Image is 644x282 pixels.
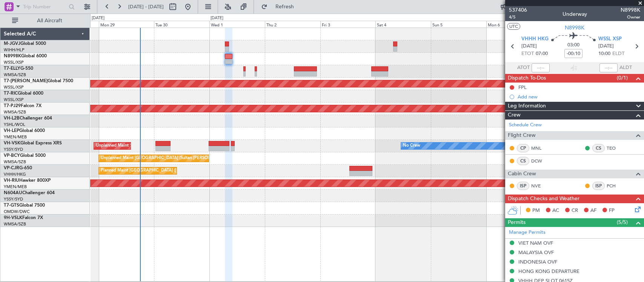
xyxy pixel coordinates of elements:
a: NVE [531,182,548,189]
span: N8998K [565,24,584,32]
span: Refresh [269,4,301,9]
a: YSSY/SYD [4,147,23,152]
span: 10:00 [598,50,610,58]
div: CP [517,144,529,152]
a: VH-RIUHawker 800XP [4,178,51,183]
span: VH-LEP [4,129,19,133]
input: Trip Number [23,1,66,12]
div: Planned Maint [GEOGRAPHIC_DATA] ([GEOGRAPHIC_DATA] Intl) [101,165,227,176]
a: WSSL/XSP [4,97,24,103]
span: AC [552,207,559,215]
span: (5/5) [617,218,628,226]
a: WMSA/SZB [4,72,26,78]
span: N8998K [621,6,640,14]
span: VHHH HKG [521,35,549,43]
a: YSHL/WOL [4,122,25,127]
span: Cabin Crew [508,170,536,178]
a: WSSL/XSP [4,60,24,65]
div: Wed 1 [209,21,265,28]
div: CS [517,157,529,165]
span: VH-VSK [4,141,20,146]
span: ALDT [619,64,632,72]
input: --:-- [532,63,550,72]
a: Schedule Crew [509,121,542,129]
span: Crew [508,111,521,120]
div: ISP [517,182,529,190]
a: DCW [531,158,548,164]
a: VH-VSKGlobal Express XRS [4,141,62,146]
a: 9H-VSLKFalcon 7X [4,216,43,220]
a: WIHH/HLP [4,47,25,53]
div: CS [592,144,605,152]
span: VP-CJR [4,166,19,170]
div: VIET NAM OVF [518,240,553,246]
div: Unplanned Maint Sydney ([PERSON_NAME] Intl) [96,140,189,152]
a: N604AUChallenger 604 [4,191,55,195]
span: 9H-VSLK [4,216,22,220]
span: T7-ELLY [4,66,20,71]
a: T7-RICGlobal 6000 [4,91,43,96]
span: Leg Information [508,102,546,110]
div: Tue 30 [154,21,209,28]
div: INDONESIA OVF [518,259,557,265]
span: ETOT [521,50,534,58]
div: HONG KONG DEPARTURE [518,268,579,274]
button: UTC [507,23,520,30]
span: WSSL XSP [598,35,622,43]
span: M-JGVJ [4,41,20,46]
a: T7-GTSGlobal 7500 [4,203,45,208]
a: PCH [607,182,624,189]
div: Sun 5 [431,21,486,28]
a: VP-CJRG-650 [4,166,32,170]
span: Dispatch Checks and Weather [508,195,579,203]
span: Permits [508,218,526,227]
span: ELDT [612,50,624,58]
span: [DATE] [598,43,614,50]
a: T7-ELLYG-550 [4,66,33,71]
div: Underway [563,10,587,18]
div: MALAYSIA OVF [518,249,554,256]
a: TEO [607,145,624,152]
span: All Aircraft [20,18,80,23]
span: PM [532,207,540,215]
span: 03:00 [567,41,579,49]
a: VH-LEPGlobal 6000 [4,129,45,133]
div: Unplanned Maint [GEOGRAPHIC_DATA] (Sultan [PERSON_NAME] [PERSON_NAME] - Subang) [101,153,282,164]
div: Mon 6 [486,21,542,28]
a: MNL [531,145,548,152]
a: YSSY/SYD [4,196,23,202]
span: VH-RIU [4,178,19,183]
span: CR [572,207,578,215]
a: YMEN/MEB [4,134,27,140]
a: WSSL/XSP [4,84,24,90]
div: Sat 4 [375,21,431,28]
span: T7-[PERSON_NAME] [4,79,48,83]
a: VH-L2BChallenger 604 [4,116,52,121]
span: [DATE] [521,43,537,50]
div: ISP [592,182,605,190]
span: N8998K [4,54,21,58]
a: WMSA/SZB [4,221,26,227]
span: AF [590,207,596,215]
div: Mon 29 [99,21,154,28]
span: T7-PJ29 [4,104,21,108]
a: M-JGVJGlobal 5000 [4,41,46,46]
a: OMDW/DWC [4,209,30,215]
a: Manage Permits [509,229,546,236]
a: N8998KGlobal 6000 [4,54,47,58]
div: Fri 3 [320,21,376,28]
div: Thu 2 [265,21,320,28]
a: VP-BCYGlobal 5000 [4,153,46,158]
button: All Aircraft [8,15,82,27]
div: [DATE] [92,15,105,21]
div: No Crew [403,140,420,152]
a: VHHH/HKG [4,172,26,177]
span: 4/5 [509,14,527,20]
a: WMSA/SZB [4,109,26,115]
a: T7-PJ29Falcon 7X [4,104,41,108]
span: T7-RIC [4,91,18,96]
button: Refresh [258,1,303,13]
span: Owner [621,14,640,20]
div: FPL [518,84,527,90]
span: VP-BCY [4,153,20,158]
